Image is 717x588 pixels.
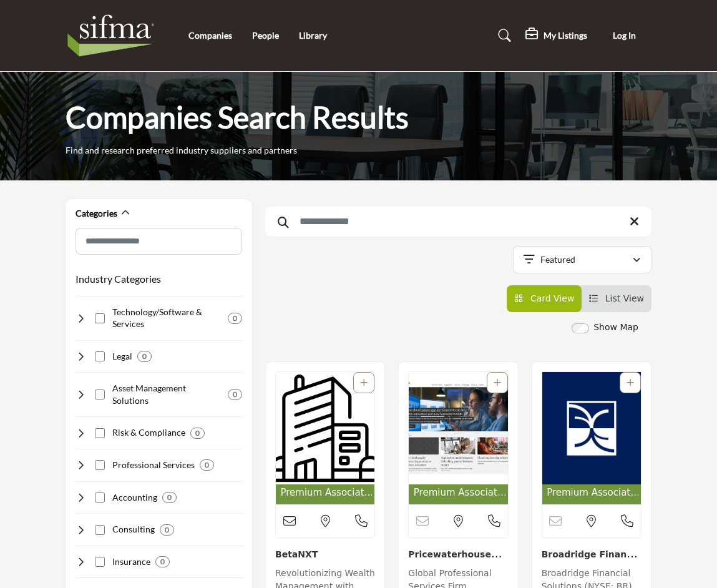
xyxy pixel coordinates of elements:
[542,372,641,505] a: Open Listing in new tab
[95,492,105,502] input: Select Accounting checkbox
[167,493,172,502] b: 0
[155,556,170,567] div: 0 Results For Insurance
[525,28,587,43] div: My Listings
[76,207,117,220] h2: Categories
[200,459,214,471] div: 0 Results For Professional Services
[252,30,279,41] a: People
[411,486,505,500] span: Premium Associate Member
[112,382,223,406] h4: Asset Management Solutions: Offering investment strategies, portfolio management, and performance...
[597,24,651,47] button: Log In
[605,293,644,303] span: List View
[228,313,242,324] div: 0 Results For Technology/Software & Services
[160,524,174,536] div: 0 Results For Consulting
[589,293,644,303] a: View List
[188,30,232,41] a: Companies
[95,351,105,361] input: Select Legal checkbox
[205,461,209,469] b: 0
[544,30,587,41] h5: My Listings
[137,351,152,362] div: 0 Results For Legal
[360,378,368,388] a: Add To List
[190,428,205,439] div: 0 Results For Risk & Compliance
[494,378,501,388] a: Add To List
[142,352,147,361] b: 0
[582,285,651,312] li: List View
[545,486,638,500] span: Premium Associate Member
[275,549,318,559] a: BetaNXT
[112,491,157,504] h4: Accounting: Providing financial reporting, auditing, tax, and advisory services to securities ind...
[299,30,327,41] a: Library
[95,390,105,399] input: Select Asset Management Solutions checkbox
[162,492,177,503] div: 0 Results For Accounting
[275,547,375,561] h3: BetaNXT
[513,246,651,273] button: Featured
[95,557,105,567] input: Select Insurance checkbox
[514,293,574,303] a: View Card
[95,313,105,323] input: Select Technology/Software & Services checkbox
[228,389,242,400] div: 0 Results For Asset Management Solutions
[540,253,575,266] p: Featured
[233,314,237,323] b: 0
[233,390,237,399] b: 0
[195,429,200,438] b: 0
[95,525,105,535] input: Select Consulting checkbox
[530,293,574,303] span: Card View
[276,372,374,484] img: BetaNXT
[112,556,150,568] h4: Insurance: Offering insurance solutions to protect securities industry firms from various risks.
[112,426,185,439] h4: Risk & Compliance: Helping securities industry firms manage risk, ensure compliance, and prevent ...
[627,378,634,388] a: Add To List
[76,272,161,287] button: Industry Categories
[76,228,242,255] input: Search Category
[613,30,636,41] span: Log In
[165,526,169,534] b: 0
[542,372,641,484] img: Broadridge Financial Solutions, Inc.
[66,144,297,157] p: Find and research preferred industry suppliers and partners
[409,372,507,505] a: Open Listing in new tab
[160,557,165,566] b: 0
[66,11,162,61] img: Site Logo
[112,306,223,330] h4: Technology/Software & Services: Developing and implementing technology solutions to support secur...
[66,98,409,137] h1: Companies Search Results
[593,321,638,334] label: Show Map
[409,372,507,484] img: PricewaterhouseCoopers LLP
[507,285,582,312] li: Card View
[486,26,519,46] a: Search
[112,350,132,363] h4: Legal: Providing legal advice, compliance support, and litigation services to securities industry...
[112,459,195,471] h4: Professional Services: Delivering staffing, training, and outsourcing services to support securit...
[542,547,641,561] h3: Broadridge Financial Solutions, Inc.
[112,523,155,536] h4: Consulting: Providing strategic, operational, and technical consulting services to securities ind...
[278,486,372,500] span: Premium Associate Member
[95,428,105,438] input: Select Risk & Compliance checkbox
[276,372,374,505] a: Open Listing in new tab
[408,547,508,561] h3: PricewaterhouseCoopers LLP
[95,460,105,470] input: Select Professional Services checkbox
[265,207,651,237] input: Search Keyword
